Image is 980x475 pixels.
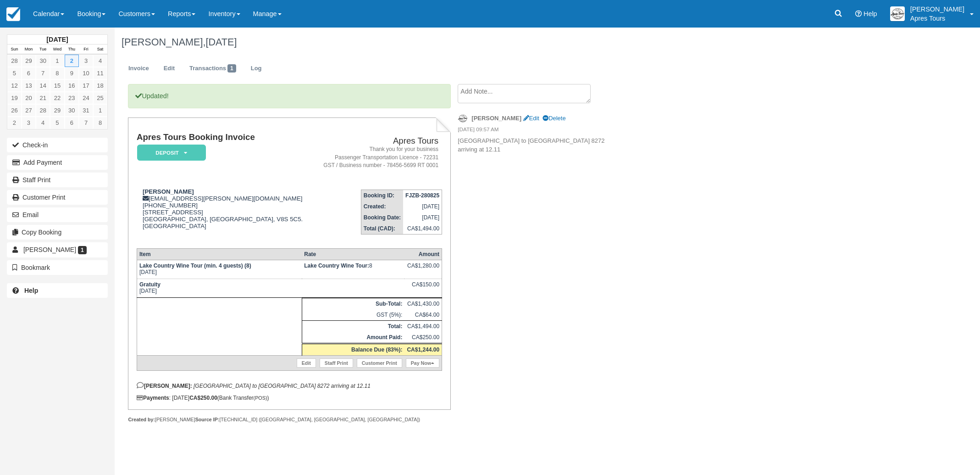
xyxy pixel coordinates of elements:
[65,117,79,129] a: 6
[183,60,243,78] a: Transactions1
[316,145,439,169] address: Thank you for your business Passenger Transportation Licence - 72231 GST / Business number - 7845...
[227,64,236,73] span: 1
[7,260,108,275] button: Bookmark
[65,45,79,55] th: Thu
[50,55,64,67] a: 1
[36,104,50,117] a: 28
[137,144,203,161] a: Deposit
[890,6,905,21] img: A1
[93,104,107,117] a: 1
[189,395,217,401] strong: CA$250.00
[407,263,439,276] div: CA$1,280.00
[194,383,371,389] em: [GEOGRAPHIC_DATA] to [GEOGRAPHIC_DATA] 8272 arriving at 12.11
[855,11,862,17] i: Help
[79,117,93,129] a: 7
[50,45,64,55] th: Wed
[404,309,442,321] td: CA$64.00
[7,67,22,79] a: 5
[406,358,439,368] a: Pay Now
[361,201,403,212] th: Created:
[244,60,269,78] a: Log
[403,212,442,223] td: [DATE]
[46,36,68,43] strong: [DATE]
[302,249,404,260] th: Rate
[79,104,93,117] a: 31
[910,5,964,14] p: [PERSON_NAME]
[864,10,877,17] span: Help
[316,136,439,146] h2: Apres Tours
[403,223,442,235] td: CA$1,494.00
[302,321,404,332] th: Total:
[404,321,442,332] td: CA$1,494.00
[407,281,439,295] div: CA$150.00
[7,117,22,129] a: 2
[137,279,302,298] td: [DATE]
[79,45,93,55] th: Fri
[22,79,36,92] a: 13
[22,67,36,79] a: 6
[122,60,156,78] a: Invoice
[302,298,404,310] th: Sub-Total:
[157,60,182,78] a: Edit
[128,417,155,422] strong: Created by:
[405,192,439,199] strong: FJZB-280825
[404,298,442,310] td: CA$1,430.00
[79,79,93,92] a: 17
[910,14,964,23] p: Apres Tours
[22,55,36,67] a: 29
[458,126,612,136] em: [DATE] 09:57 AM
[50,67,64,79] a: 8
[137,188,313,241] div: [EMAIL_ADDRESS][PERSON_NAME][DOMAIN_NAME] [PHONE_NUMBER] [STREET_ADDRESS] [GEOGRAPHIC_DATA], [GEO...
[137,395,169,401] strong: Payments
[79,67,93,79] a: 10
[302,332,404,344] th: Amount Paid:
[22,45,36,55] th: Mon
[93,79,107,92] a: 18
[361,190,403,201] th: Booking ID:
[143,188,194,195] strong: [PERSON_NAME]
[7,225,108,240] button: Copy Booking
[137,383,192,389] strong: [PERSON_NAME]:
[7,242,108,257] a: [PERSON_NAME] 1
[195,417,220,422] strong: Source IP:
[458,137,612,154] p: [GEOGRAPHIC_DATA] to [GEOGRAPHIC_DATA] 8272 arriving at 12.11
[403,201,442,212] td: [DATE]
[78,246,87,254] span: 1
[7,173,108,187] a: Staff Print
[139,263,251,269] strong: Lake Country Wine Tour (min. 4 guests) (8)
[128,84,450,108] p: Updated!
[7,138,108,152] button: Check-in
[23,246,76,253] span: [PERSON_NAME]
[50,79,64,92] a: 15
[320,358,353,368] a: Staff Print
[7,104,22,117] a: 26
[93,117,107,129] a: 8
[523,115,539,122] a: Edit
[407,346,439,353] strong: CA$1,244.00
[297,358,316,368] a: Edit
[543,115,565,122] a: Delete
[6,7,20,21] img: checkfront-main-nav-mini-logo.png
[357,358,402,368] a: Customer Print
[205,36,237,48] span: [DATE]
[36,79,50,92] a: 14
[139,281,161,288] strong: Gratuity
[50,104,64,117] a: 29
[79,55,93,67] a: 3
[137,145,206,161] em: Deposit
[404,332,442,344] td: CA$250.00
[65,79,79,92] a: 16
[361,223,403,235] th: Total (CAD):
[79,92,93,104] a: 24
[36,92,50,104] a: 21
[7,190,108,205] a: Customer Print
[22,92,36,104] a: 20
[304,263,369,269] strong: Lake Country Wine Tour
[50,92,64,104] a: 22
[24,287,38,294] b: Help
[65,67,79,79] a: 9
[137,249,302,260] th: Item
[137,395,442,401] div: : [DATE] (Bank Transfer )
[302,309,404,321] td: GST (5%):
[36,55,50,67] a: 30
